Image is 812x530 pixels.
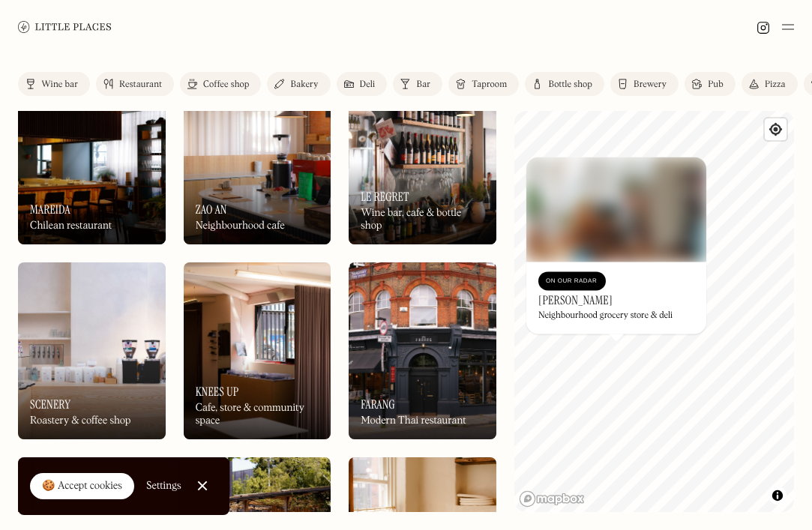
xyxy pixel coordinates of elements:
[526,157,706,262] img: Gladwell's
[30,202,70,217] h3: Mareida
[30,415,130,427] div: Roastery & coffee shop
[708,80,724,89] div: Pub
[349,67,496,244] img: Le Regret
[393,72,442,96] a: Bar
[337,72,388,96] a: Deli
[349,262,496,439] img: Farang
[180,72,261,96] a: Coffee shop
[184,67,331,244] img: Zao An
[546,274,598,289] div: On Our Radar
[765,118,787,140] button: Find my location
[685,72,736,96] a: Pub
[187,471,217,501] a: Close Cookie Popup
[18,67,166,244] a: MareidaMareidaMareidaChilean restaurant
[202,486,202,487] div: Close Cookie Popup
[526,157,706,334] a: Gladwell'sGladwell'sOn Our Radar[PERSON_NAME]Neighbourhood grocery store & deli
[472,80,507,89] div: Taproom
[119,80,162,89] div: Restaurant
[18,72,90,96] a: Wine bar
[290,80,318,89] div: Bakery
[18,262,166,439] img: Scenery
[203,80,249,89] div: Coffee shop
[514,111,794,512] canvas: Map
[361,190,409,204] h3: Le Regret
[361,397,395,412] h3: Farang
[538,311,673,322] div: Neighbourhood grocery store & deli
[519,490,585,508] a: Mapbox homepage
[361,415,466,427] div: Modern Thai restaurant
[361,207,484,232] div: Wine bar, cafe & bottle shop
[146,469,181,503] a: Settings
[448,72,519,96] a: Taproom
[196,385,239,399] h3: Knees Up
[349,262,496,439] a: FarangFarangFarangModern Thai restaurant
[773,487,782,504] span: Toggle attribution
[360,80,376,89] div: Deli
[525,72,604,96] a: Bottle shop
[184,67,331,244] a: Zao AnZao AnZao AnNeighbourhood cafe
[30,397,70,412] h3: Scenery
[30,220,112,232] div: Chilean restaurant
[184,262,331,439] a: Knees UpKnees UpKnees UpCafe, store & community space
[196,220,285,232] div: Neighbourhood cafe
[765,80,786,89] div: Pizza
[96,72,174,96] a: Restaurant
[634,80,667,89] div: Brewery
[41,80,78,89] div: Wine bar
[610,72,679,96] a: Brewery
[538,293,613,307] h3: [PERSON_NAME]
[30,473,134,500] a: 🍪 Accept cookies
[267,72,330,96] a: Bakery
[769,487,787,505] button: Toggle attribution
[349,67,496,244] a: Le RegretLe RegretLe RegretWine bar, cafe & bottle shop
[196,402,319,427] div: Cafe, store & community space
[742,72,798,96] a: Pizza
[548,80,592,89] div: Bottle shop
[18,67,166,244] img: Mareida
[184,262,331,439] img: Knees Up
[146,481,181,491] div: Settings
[18,262,166,439] a: SceneryScenerySceneryRoastery & coffee shop
[196,202,227,217] h3: Zao An
[42,479,122,494] div: 🍪 Accept cookies
[416,80,430,89] div: Bar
